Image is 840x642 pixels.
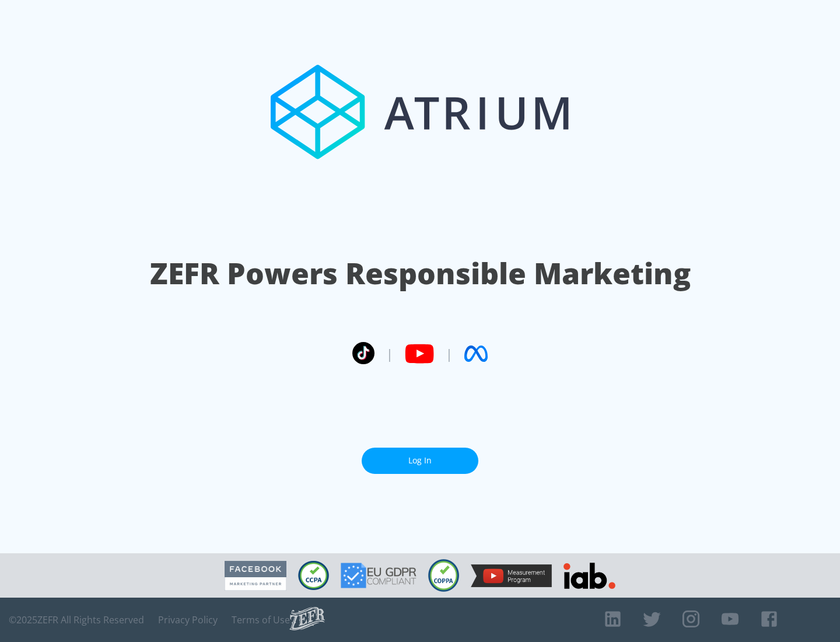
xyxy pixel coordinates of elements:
img: CCPA Compliant [298,561,329,590]
a: Log In [362,448,478,474]
img: IAB [563,563,615,589]
a: Privacy Policy [158,614,218,626]
h1: ZEFR Powers Responsible Marketing [150,253,691,294]
img: Facebook Marketing Partner [225,561,286,591]
img: YouTube Measurement Program [471,564,552,587]
img: GDPR Compliant [341,563,416,588]
span: | [386,345,393,362]
span: | [446,345,453,362]
span: © 2025 ZEFR All Rights Reserved [9,614,144,626]
img: COPPA Compliant [428,559,459,592]
a: Terms of Use [232,614,290,626]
